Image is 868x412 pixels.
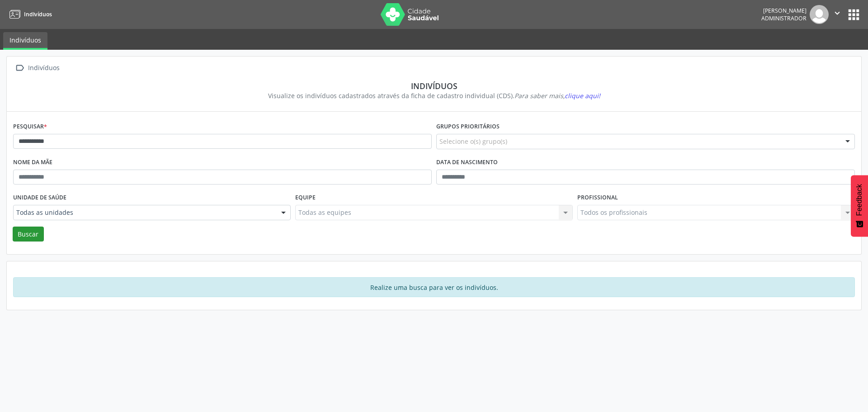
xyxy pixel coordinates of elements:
[16,208,272,217] span: Todas as unidades
[577,191,618,205] label: Profissional
[3,32,47,50] a: Indivíduos
[436,120,500,134] label: Grupos prioritários
[26,62,61,75] div: Indivíduos
[19,91,849,100] div: Visualize os indivíduos cadastrados através da ficha de cadastro individual (CDS).
[13,62,61,75] a:  Indivíduos
[829,5,846,24] button: 
[13,191,66,205] label: Unidade de saúde
[6,7,52,22] a: Indivíduos
[846,7,862,23] button: apps
[13,120,47,134] label: Pesquisar
[24,10,52,18] span: Indivíduos
[13,156,52,170] label: Nome da mãe
[761,7,807,14] div: [PERSON_NAME]
[295,191,316,205] label: Equipe
[13,227,44,242] button: Buscar
[13,277,855,297] div: Realize uma busca para ver os indivíduos.
[13,62,26,75] i: 
[851,175,868,237] button: Feedback - Mostrar pesquisa
[855,184,863,216] span: Feedback
[19,81,849,91] div: Indivíduos
[832,8,842,18] i: 
[514,91,600,100] i: Para saber mais,
[436,156,498,170] label: Data de nascimento
[810,5,829,24] img: img
[439,137,507,146] span: Selecione o(s) grupo(s)
[761,14,807,22] span: Administrador
[565,91,600,100] span: clique aqui!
